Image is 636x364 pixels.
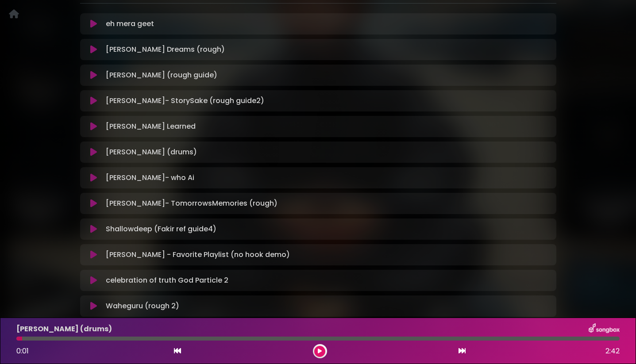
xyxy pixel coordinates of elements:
p: eh mera geet [106,19,154,29]
p: [PERSON_NAME] Dreams (rough) [106,44,225,55]
span: 2:42 [605,346,620,356]
p: celebration of truth God Particle 2 [106,275,228,286]
p: Waheguru (rough 2) [106,301,179,311]
p: [PERSON_NAME]- who Ai [106,172,194,183]
span: 0:01 [16,346,29,356]
p: [PERSON_NAME] - Favorite Playlist (no hook demo) [106,249,290,260]
p: [PERSON_NAME]- TomorrowsMemories (rough) [106,198,278,209]
p: [PERSON_NAME] (drums) [106,147,197,157]
p: [PERSON_NAME] (drums) [16,324,112,334]
p: [PERSON_NAME] (rough guide) [106,70,217,80]
p: Shallowdeep (Fakir ref guide4) [106,224,216,234]
img: songbox-logo-white.png [589,323,620,335]
p: [PERSON_NAME] Learned [106,121,196,132]
p: [PERSON_NAME]- StorySake (rough guide2) [106,96,264,106]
